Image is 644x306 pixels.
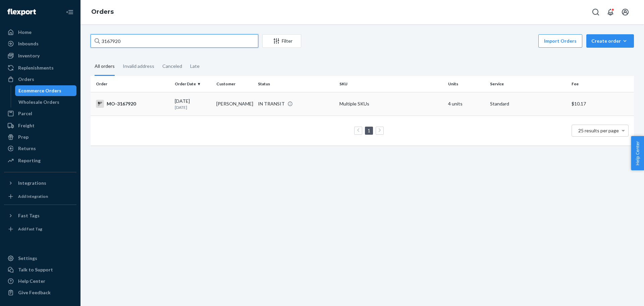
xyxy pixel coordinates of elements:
th: Units [445,76,487,92]
a: Help Center [4,276,76,287]
a: Replenishments [4,62,76,73]
div: Integrations [18,180,46,186]
a: Parcel [4,108,76,119]
a: Add Integration [4,191,76,202]
div: Freight [18,122,35,129]
a: Orders [4,74,76,85]
div: Fast Tags [18,212,40,219]
a: Inbounds [4,38,76,49]
th: Order Date [172,76,214,92]
a: Prep [4,132,76,142]
div: Help Center [18,278,45,285]
button: Open account menu [619,5,632,19]
div: Talk to Support [18,266,53,273]
p: Standard [490,100,566,107]
div: Create order [591,38,629,44]
th: Status [255,76,337,92]
a: Ecommerce Orders [15,85,77,96]
img: Flexport logo [7,9,36,15]
th: SKU [337,76,445,92]
div: Reporting [18,157,41,164]
div: Filter [263,38,301,44]
button: Open notifications [604,5,617,19]
div: IN TRANSIT [258,100,285,107]
div: All orders [95,57,115,76]
div: Orders [18,76,34,83]
a: Inventory [4,50,76,61]
div: Give Feedback [18,289,51,296]
div: Inbounds [18,40,39,47]
a: Reporting [4,155,76,166]
button: Integrations [4,178,76,188]
a: Returns [4,143,76,154]
a: Home [4,27,76,38]
th: Fee [569,76,634,92]
div: [DATE] [175,98,211,110]
ol: breadcrumbs [86,2,119,22]
td: 4 units [445,92,487,116]
div: Parcel [18,110,32,117]
div: MO-3167920 [96,100,169,108]
div: Add Fast Tag [18,226,42,232]
a: Wholesale Orders [15,97,77,107]
th: Service [487,76,569,92]
p: [DATE] [175,104,211,110]
div: Prep [18,134,29,140]
a: Settings [4,253,76,264]
input: Search orders [91,34,258,48]
div: Canceled [162,57,182,75]
div: Invalid address [123,57,154,75]
a: Talk to Support [4,264,76,275]
button: Filter [262,34,301,48]
div: Ecommerce Orders [18,87,61,94]
th: Order [91,76,172,92]
td: [PERSON_NAME] [214,92,255,116]
div: Replenishments [18,64,54,71]
a: Page 1 is your current page [366,128,372,133]
td: $10.17 [569,92,634,116]
a: Freight [4,120,76,131]
div: Settings [18,255,37,262]
a: Orders [91,8,114,15]
td: Multiple SKUs [337,92,445,116]
span: 25 results per page [578,128,619,133]
a: Add Fast Tag [4,224,76,234]
button: Fast Tags [4,210,76,221]
div: Add Integration [18,193,48,199]
div: Inventory [18,52,40,59]
button: Help Center [631,136,644,170]
div: Home [18,29,32,36]
button: Close Navigation [63,5,76,19]
div: Customer [216,81,253,87]
div: Returns [18,145,36,152]
div: Late [190,57,200,75]
button: Open Search Box [589,5,602,19]
button: Create order [586,34,634,48]
button: Import Orders [538,34,582,48]
div: Wholesale Orders [18,99,59,105]
button: Give Feedback [4,287,76,298]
